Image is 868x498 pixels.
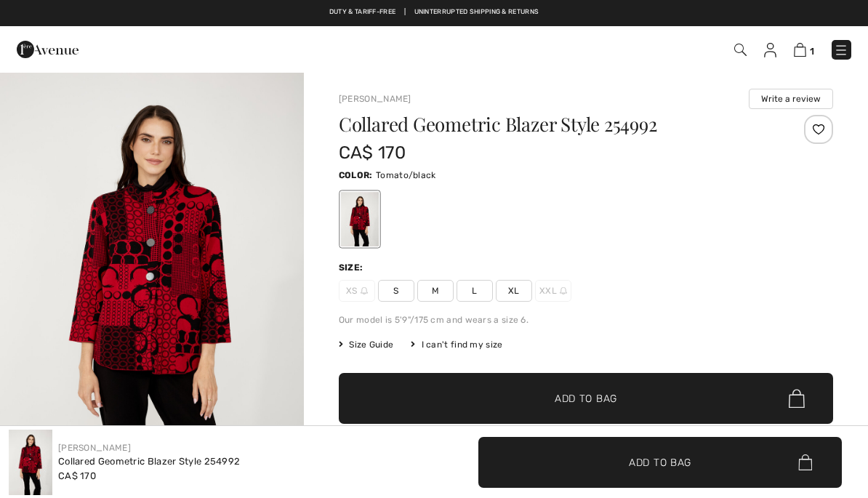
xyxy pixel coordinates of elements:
[457,280,493,302] span: L
[339,261,366,274] div: Size:
[341,192,379,246] div: Tomato/black
[17,41,79,55] a: 1ère Avenue
[794,41,814,58] a: 1
[411,338,502,351] div: I can't find my size
[478,437,842,488] button: Add to Bag
[339,313,833,326] div: Our model is 5'9"/175 cm and wears a size 6.
[376,170,436,180] span: Tomato/black
[834,43,848,57] img: Menu
[555,391,617,406] span: Add to Bag
[560,287,567,294] img: ring-m.svg
[496,280,532,302] span: XL
[794,43,806,57] img: Shopping Bag
[749,89,833,109] button: Write a review
[339,170,373,180] span: Color:
[629,454,691,470] span: Add to Bag
[339,115,751,134] h1: Collared Geometric Blazer Style 254992
[339,280,375,302] span: XS
[535,280,571,302] span: XXL
[339,373,833,424] button: Add to Bag
[810,46,814,57] span: 1
[339,338,393,351] span: Size Guide
[798,454,812,470] img: Bag.svg
[339,142,406,163] span: CA$ 170
[9,430,52,495] img: Collared Geometric Blazer Style 254992
[58,470,96,481] span: CA$ 170
[58,443,131,453] a: [PERSON_NAME]
[378,280,414,302] span: S
[361,287,368,294] img: ring-m.svg
[789,389,805,408] img: Bag.svg
[339,94,411,104] a: [PERSON_NAME]
[734,44,747,56] img: Search
[417,280,454,302] span: M
[58,454,240,469] div: Collared Geometric Blazer Style 254992
[764,43,776,57] img: My Info
[17,35,79,64] img: 1ère Avenue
